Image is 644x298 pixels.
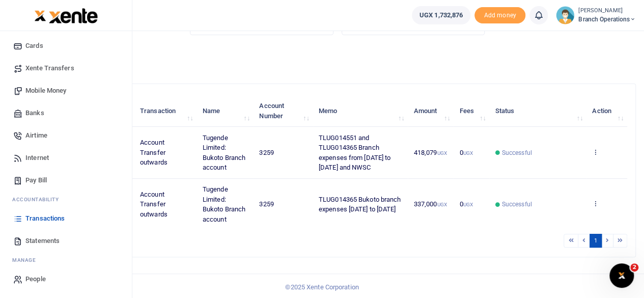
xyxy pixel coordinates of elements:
th: Account Number: activate to sort column ascending [254,95,313,127]
small: UGX [437,202,446,207]
span: Branch Operations [578,15,636,24]
th: Name: activate to sort column ascending [197,95,254,127]
span: Successful [502,200,532,209]
span: Transactions [25,213,65,224]
span: Successful [502,148,532,157]
li: Ac [8,192,124,207]
th: Status: activate to sort column ascending [489,95,586,127]
p: Download [39,47,636,58]
a: UGX 1,732,876 [412,6,470,24]
li: Toup your wallet [474,7,525,24]
span: Account Transfer outwards [140,139,167,166]
span: Airtime [25,130,47,141]
a: Transactions [8,207,124,230]
img: logo-small [34,10,46,22]
span: Banks [25,108,44,118]
span: 0 [460,149,473,156]
li: Wallet ballance [408,6,474,24]
a: logo-small logo-large logo-large [34,11,98,19]
span: Add money [474,7,525,24]
a: Xente Transfers [8,57,124,79]
li: M [8,252,124,268]
span: 418,079 [414,149,447,156]
a: 1 [590,234,602,248]
a: Add money [474,11,525,18]
span: Mobile Money [25,86,66,96]
span: Pay Bill [25,175,47,185]
th: Memo: activate to sort column ascending [313,95,408,127]
a: Statements [8,230,124,252]
span: Tugende Limited: Bukoto Branch account [203,185,245,223]
small: [PERSON_NAME] [578,7,636,15]
div: Showing 1 to 2 of 2 entries [47,233,285,249]
span: 2 [630,263,638,272]
span: Statements [25,236,60,246]
span: TLUG014365 Bukoto branch expenses [DATE] to [DATE] [319,196,401,213]
a: Pay Bill [8,169,124,192]
small: UGX [437,150,446,156]
span: Tugende Limited: Bukoto Branch account [203,134,245,172]
span: People [25,274,46,284]
a: People [8,268,124,290]
span: 0 [460,200,473,208]
span: UGX 1,732,876 [419,10,463,20]
th: Fees: activate to sort column ascending [454,95,489,127]
span: countability [20,196,59,203]
span: Xente Transfers [25,63,74,73]
span: 3259 [259,200,273,208]
a: Internet [8,147,124,169]
img: logo-large [49,8,98,23]
a: profile-user [PERSON_NAME] Branch Operations [556,6,636,24]
th: Action: activate to sort column ascending [586,95,627,127]
img: profile-user [556,6,574,24]
iframe: Intercom live chat [609,263,634,288]
a: Airtime [8,124,124,147]
a: Cards [8,35,124,57]
th: Transaction: activate to sort column ascending [134,95,197,127]
span: Account Transfer outwards [140,191,167,218]
span: 3259 [259,149,273,156]
span: TLUG014551 and TLUG014365 Branch expenses from [DATE] to [DATE] and NWSC [319,134,390,172]
a: Banks [8,102,124,124]
a: Mobile Money [8,79,124,102]
span: Internet [25,153,49,163]
small: UGX [463,150,473,156]
span: anage [17,256,36,264]
span: 337,000 [414,200,447,208]
span: Cards [25,41,43,51]
th: Amount: activate to sort column ascending [408,95,454,127]
small: UGX [463,202,473,207]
